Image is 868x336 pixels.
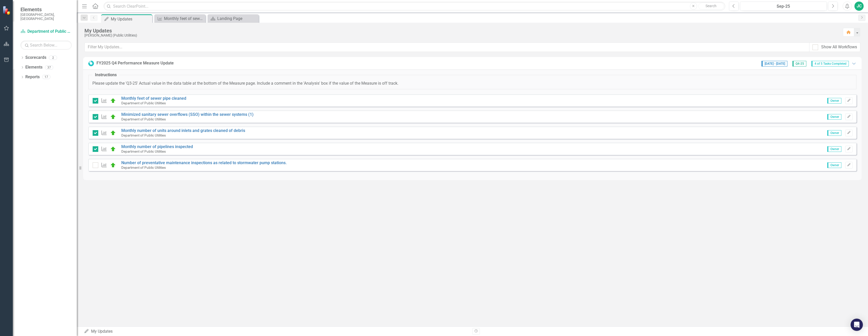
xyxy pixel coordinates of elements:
[121,101,166,105] small: Department of Public Utilities
[111,16,151,22] div: My Updates
[92,72,119,78] legend: Instructions
[851,319,863,331] div: Open Intercom Messenger
[25,74,40,80] a: Reports
[20,29,72,35] a: Department of Public Utilities
[96,60,174,66] div: FY2025 Q4 Performance Measure Update
[698,3,724,10] button: Search
[740,2,827,11] button: Sep-25
[110,146,116,152] img: On Track (80% or higher)
[121,144,193,149] a: Monthly number of pipelines inspected
[121,165,166,170] small: Department of Public Utilities
[209,15,257,22] a: Landing Page
[121,117,166,121] small: Department of Public Utilities
[20,6,72,13] span: Elements
[84,42,809,52] input: Filter My Updates...
[25,64,42,70] a: Elements
[3,6,12,15] img: ClearPoint Strategy
[110,114,116,120] img: On Track (80% or higher)
[104,2,725,11] input: Search ClearPoint...
[49,55,57,60] div: 2
[762,61,787,66] span: [DATE] - [DATE]
[121,149,166,153] small: Department of Public Utilities
[20,13,72,21] small: [GEOGRAPHIC_DATA], [GEOGRAPHIC_DATA]
[854,2,864,11] button: JC
[92,81,852,86] p: Please update the 'Q3-25' Actual value in the data table at the bottom of the Measure page. Inclu...
[827,130,841,136] span: Owner
[110,162,116,168] img: On Track (80% or higher)
[821,44,857,50] div: Show All Workflows
[827,162,841,168] span: Owner
[110,98,116,104] img: On Track (80% or higher)
[84,329,469,334] div: My Updates
[156,15,204,22] a: Monthly feet of sewer pipe cleaned
[84,33,838,37] div: [PERSON_NAME] (Public Utilities)
[121,96,186,101] a: Monthly feet of sewer pipe cleaned
[25,55,46,61] a: Scorecards
[110,130,116,136] img: On Track (80% or higher)
[121,160,287,165] a: Number of preventative maintenance inspections as related to stormwater pump stations.
[121,128,245,133] a: Monthly number of units around inlets and grates cleaned of debris
[742,3,825,9] div: Sep-25
[20,41,72,50] input: Search Below...
[827,98,841,104] span: Owner
[811,61,849,66] span: 4 of 5 Tasks Completed
[827,146,841,152] span: Owner
[121,112,254,117] a: Minimized sanitary sewer overflows (SSO) within the sewer systems (1)
[827,114,841,120] span: Owner
[45,65,53,70] div: 37
[217,15,257,22] div: Landing Page
[84,28,838,33] div: My Updates
[793,61,806,66] span: Q4-25
[164,15,204,22] div: Monthly feet of sewer pipe cleaned
[121,133,166,137] small: Department of Public Utilities
[706,4,717,8] span: Search
[42,75,50,79] div: 17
